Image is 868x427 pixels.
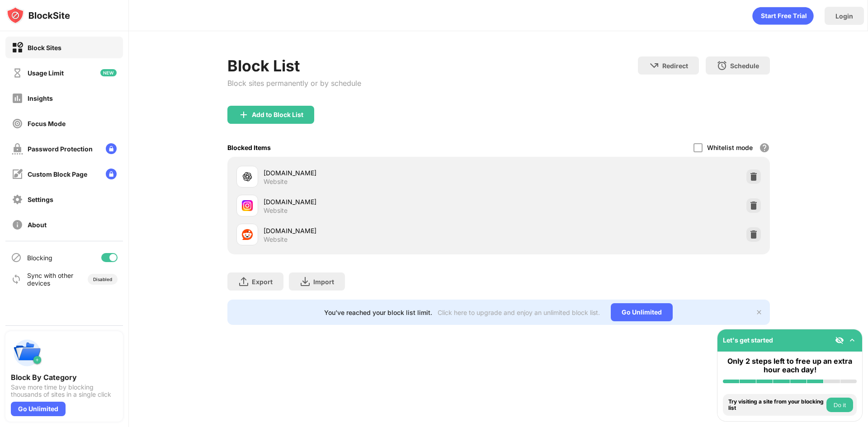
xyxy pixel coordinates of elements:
div: Schedule [730,62,759,70]
div: Export [252,278,273,286]
div: [DOMAIN_NAME] [264,197,499,206]
img: favicons [242,171,253,182]
img: favicons [242,200,253,211]
div: Redirect [662,62,688,70]
div: Block By Category [11,373,118,382]
div: Click here to upgrade and enjoy an unlimited block list. [438,309,600,316]
div: Disabled [93,277,112,282]
img: about-off.svg [12,219,23,230]
div: About [28,221,47,229]
div: Insights [28,94,53,102]
img: sync-icon.svg [11,274,22,285]
div: Custom Block Page [28,170,87,178]
div: Website [264,178,288,186]
img: eye-not-visible.svg [835,336,844,345]
div: Login [835,12,853,20]
img: settings-off.svg [12,194,23,205]
img: focus-off.svg [12,118,23,129]
div: Go Unlimited [611,303,673,321]
div: animation [752,7,814,25]
img: block-on.svg [12,42,23,53]
div: Only 2 steps left to free up an extra hour each day! [723,357,857,374]
div: Block Sites [28,44,61,52]
img: lock-menu.svg [106,143,117,154]
div: Try visiting a site from your blocking list [728,399,824,412]
img: blocking-icon.svg [11,252,22,263]
div: Password Protection [28,145,93,153]
div: Website [264,206,288,215]
div: Blocking [27,254,52,262]
div: Sync with other devices [27,272,74,287]
img: omni-setup-toggle.svg [848,336,857,345]
button: Do it [826,398,853,412]
div: Whitelist mode [707,144,753,151]
div: You’ve reached your block list limit. [324,309,432,316]
div: [DOMAIN_NAME] [264,226,499,235]
img: new-icon.svg [100,69,117,76]
div: Block List [227,56,361,75]
img: lock-menu.svg [106,169,117,179]
div: [DOMAIN_NAME] [264,168,499,178]
div: Save more time by blocking thousands of sites in a single click [11,384,118,398]
img: push-categories.svg [11,337,43,369]
img: x-button.svg [755,309,763,316]
div: Import [313,278,334,286]
div: Settings [28,196,53,203]
div: Add to Block List [252,111,303,118]
div: Block sites permanently or by schedule [227,79,361,88]
div: Website [264,235,288,244]
div: Go Unlimited [11,402,66,416]
div: Blocked Items [227,144,271,151]
img: time-usage-off.svg [12,67,23,79]
div: Let's get started [723,336,773,344]
img: customize-block-page-off.svg [12,169,23,180]
img: insights-off.svg [12,93,23,104]
img: logo-blocksite.svg [6,6,70,24]
img: favicons [242,229,253,240]
div: Focus Mode [28,120,66,127]
div: Usage Limit [28,69,64,77]
img: password-protection-off.svg [12,143,23,155]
